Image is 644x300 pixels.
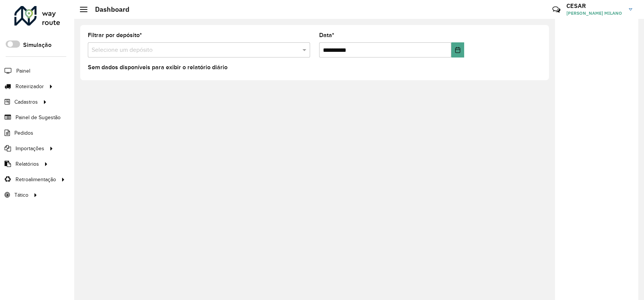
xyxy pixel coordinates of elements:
[14,129,33,137] span: Pedidos
[14,191,28,199] span: Tático
[16,176,56,183] span: Retroalimentação
[88,31,142,40] label: Filtrar por depósito
[16,145,44,152] span: Importações
[451,42,464,58] button: Choose Date
[14,98,38,106] span: Cadastros
[319,31,334,40] label: Data
[16,82,44,90] span: Roteirizador
[88,63,228,72] label: Sem dados disponíveis para exibir o relatório diário
[16,113,61,121] span: Painel de Sugestão
[87,5,129,14] h2: Dashboard
[16,160,39,168] span: Relatórios
[548,2,564,18] a: Contato Rápido
[16,67,30,75] span: Painel
[566,2,623,9] h3: CESAR
[23,40,51,50] label: Simulação
[566,10,623,17] span: [PERSON_NAME] MILANO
